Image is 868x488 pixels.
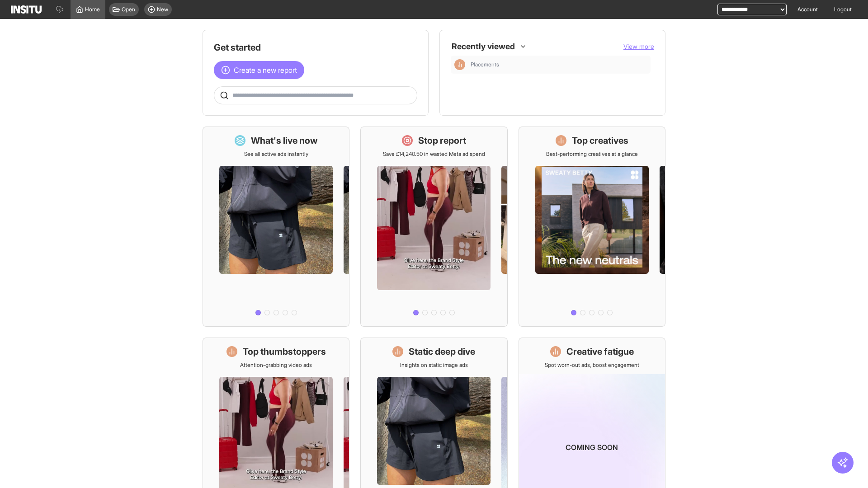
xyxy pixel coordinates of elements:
[240,361,312,369] p: Attention-grabbing video ads
[454,59,465,70] div: Insights
[122,6,135,13] span: Open
[243,345,326,358] h1: Top thumbstoppers
[519,127,665,327] a: Top creativesBest-performing creatives at a glance
[418,134,466,147] h1: Stop report
[383,150,485,158] p: Save £14,240.50 in wasted Meta ad spend
[360,127,507,327] a: Stop reportSave £14,240.50 in wasted Meta ad spend
[471,61,647,68] span: Placements
[623,42,654,50] span: View more
[157,6,168,13] span: New
[623,42,654,51] button: View more
[400,361,468,369] p: Insights on static image ads
[244,150,308,158] p: See all active ads instantly
[409,345,475,358] h1: Static deep dive
[471,61,499,68] span: Placements
[85,6,100,13] span: Home
[572,134,628,147] h1: Top creatives
[251,134,318,147] h1: What's live now
[214,41,417,54] h1: Get started
[203,127,349,327] a: What's live nowSee all active ads instantly
[11,5,42,14] img: Logo
[214,61,304,79] button: Create a new report
[234,65,297,75] span: Create a new report
[546,150,638,158] p: Best-performing creatives at a glance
